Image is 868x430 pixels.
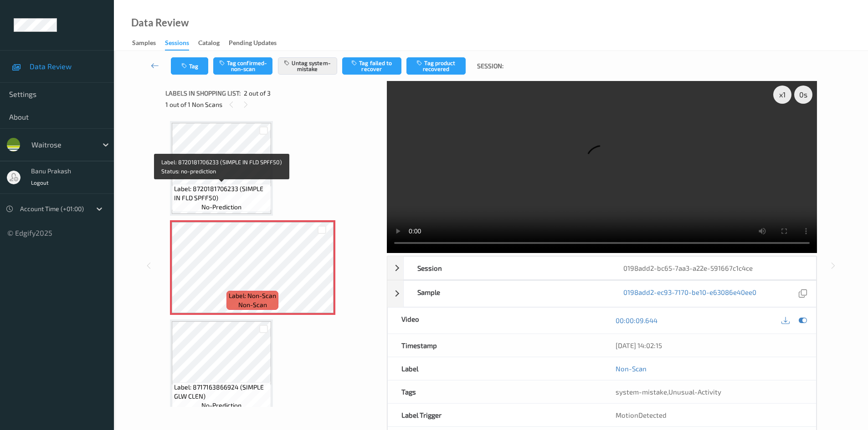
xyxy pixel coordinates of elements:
[201,401,241,410] span: no-prediction
[387,256,817,280] div: Session0198add2-bc65-7aa3-a22e-591667c1c4ce
[132,38,156,50] div: Samples
[387,280,817,307] div: Sample0198add2-ec93-7170-be10-e63086e40ee0
[477,61,503,71] span: Session:
[388,308,602,334] div: Video
[388,404,602,426] div: Label Trigger
[229,291,276,300] span: Label: Non-Scan
[165,37,198,51] a: Sessions
[406,57,466,75] button: Tag product recovered
[132,37,165,50] a: Samples
[602,404,816,426] div: MotionDetected
[229,37,286,50] a: Pending Updates
[201,202,241,212] span: no-prediction
[165,89,241,98] span: Labels in shopping list:
[165,99,380,110] div: 1 out of 1 Non Scans
[213,57,272,75] button: Tag confirmed-non-scan
[616,364,647,373] a: Non-Scan
[174,184,269,202] span: Label: 8720181706233 (SIMPLE IN FLD SPFF50)
[616,341,802,350] div: [DATE] 14:02:15
[794,86,812,104] div: 0 s
[388,334,602,357] div: Timestamp
[616,388,667,396] span: system-mistake
[404,281,610,307] div: Sample
[165,38,189,51] div: Sessions
[388,357,602,380] div: Label
[278,57,337,75] button: Untag system-mistake
[342,57,401,75] button: Tag failed to recover
[198,38,220,50] div: Catalog
[773,86,791,104] div: x 1
[171,57,208,75] button: Tag
[229,38,277,50] div: Pending Updates
[238,300,267,309] span: non-scan
[668,388,721,396] span: Unusual-Activity
[623,288,756,300] a: 0198add2-ec93-7170-be10-e63086e40ee0
[174,383,269,401] span: Label: 8717163866924 (SIMPLE GLW CLEN)
[198,37,229,50] a: Catalog
[616,316,657,325] a: 00:00:09.644
[404,257,610,279] div: Session
[616,388,721,396] span: ,
[244,89,271,98] span: 2 out of 3
[610,257,816,279] div: 0198add2-bc65-7aa3-a22e-591667c1c4ce
[131,18,189,27] div: Data Review
[388,380,602,403] div: Tags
